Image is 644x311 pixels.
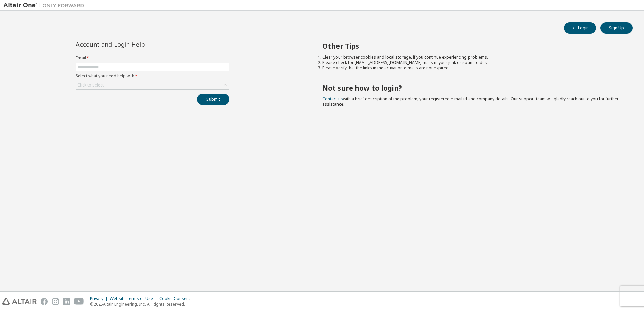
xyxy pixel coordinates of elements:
li: Please check for [EMAIL_ADDRESS][DOMAIN_NAME] mails in your junk or spam folder. [322,60,621,65]
div: Privacy [90,296,110,301]
a: Contact us [322,96,343,102]
label: Email [76,55,229,61]
p: © 2025 Altair Engineering, Inc. All Rights Reserved. [90,301,194,307]
img: altair_logo.svg [2,298,37,305]
div: Click to select [77,82,104,88]
img: facebook.svg [41,298,48,305]
h2: Other Tips [322,42,621,50]
div: Website Terms of Use [110,296,159,301]
button: Login [564,22,596,34]
label: Select what you need help with [76,73,229,79]
button: Sign Up [600,22,633,34]
img: instagram.svg [52,298,59,305]
span: with a brief description of the problem, your registered e-mail id and company details. Our suppo... [322,96,619,107]
li: Clear your browser cookies and local storage, if you continue experiencing problems. [322,55,621,60]
li: Please verify that the links in the activation e-mails are not expired. [322,65,621,71]
img: youtube.svg [74,298,84,305]
div: Cookie Consent [159,296,194,301]
img: Altair One [3,2,88,9]
div: Click to select [76,81,229,89]
img: linkedin.svg [63,298,70,305]
button: Submit [197,94,229,105]
h2: Not sure how to login? [322,83,621,92]
div: Account and Login Help [76,42,199,47]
